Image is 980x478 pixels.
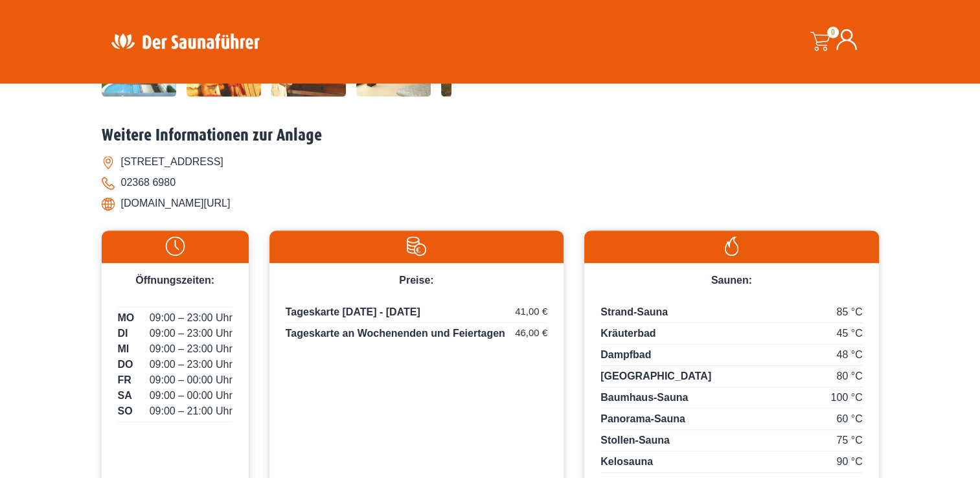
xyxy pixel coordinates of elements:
[836,304,862,320] span: 85 °C
[836,347,862,363] span: 48 °C
[118,310,135,326] span: MO
[836,411,862,427] span: 60 °C
[600,306,668,317] span: Strand-Sauna
[600,328,655,339] span: Kräuterbad
[102,172,879,193] li: 02368 6980
[600,370,711,381] span: [GEOGRAPHIC_DATA]
[399,275,433,286] span: Preise:
[836,433,862,448] span: 75 °C
[102,152,879,172] li: [STREET_ADDRESS]
[600,456,653,467] span: Kelosauna
[150,357,233,372] span: 09:00 – 23:00 Uhr
[118,388,132,404] span: SA
[118,357,133,372] span: DO
[150,310,233,326] span: 09:00 – 23:00 Uhr
[711,275,752,286] span: Saunen:
[118,372,131,388] span: FR
[102,193,879,214] li: [DOMAIN_NAME][URL]
[150,372,233,388] span: 09:00 – 00:00 Uhr
[150,404,233,419] span: 09:00 – 21:00 Uhr
[286,326,547,341] p: Tageskarte an Wochenenden und Feiertagen
[600,392,688,403] span: Baumhaus-Sauna
[102,126,879,146] h2: Weitere Informationen zur Anlage
[108,236,242,256] img: Uhr-weiss.svg
[836,454,862,470] span: 90 °C
[118,341,130,357] span: MI
[515,304,547,319] span: 41,00 €
[836,326,862,341] span: 45 °C
[118,326,128,341] span: DI
[135,275,214,286] span: Öffnungszeiten:
[276,236,557,256] img: Preise-weiss.svg
[830,390,862,405] span: 100 °C
[150,388,233,404] span: 09:00 – 00:00 Uhr
[600,435,670,446] span: Stollen-Sauna
[836,369,862,384] span: 80 °C
[150,341,233,357] span: 09:00 – 23:00 Uhr
[118,404,133,419] span: SO
[591,236,872,256] img: Flamme-weiss.svg
[150,326,233,341] span: 09:00 – 23:00 Uhr
[600,349,651,360] span: Dampfbad
[286,304,547,323] p: Tageskarte [DATE] - [DATE]
[600,413,685,424] span: Panorama-Sauna
[515,326,547,341] span: 46,00 €
[827,27,839,38] span: 0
